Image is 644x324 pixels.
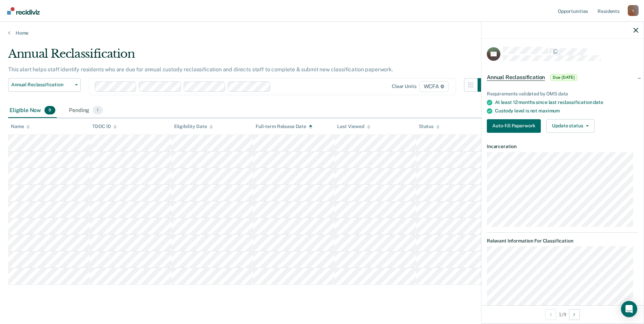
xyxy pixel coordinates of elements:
[11,124,30,129] div: Name
[8,66,393,73] p: This alert helps staff identify residents who are due for annual custody reclassification and dir...
[7,7,40,15] img: Recidiviz
[337,124,370,129] div: Last Viewed
[621,301,637,317] div: Open Intercom Messenger
[487,74,545,81] span: Annual Reclassification
[481,305,644,323] div: 1 / 9
[11,82,72,88] span: Annual Reclassification
[628,5,639,16] button: Profile dropdown button
[569,309,580,320] button: Next Opportunity
[256,124,312,129] div: Full-term Release Date
[538,108,560,113] span: maximum
[550,74,577,81] span: Due [DATE]
[93,106,103,115] span: 1
[419,124,440,129] div: Status
[487,119,541,133] button: Auto-fill Paperwork
[8,103,57,118] div: Eligible Now
[545,309,556,320] button: Previous Opportunity
[44,106,55,115] span: 9
[593,100,603,105] span: date
[392,84,417,89] div: Clear units
[546,119,594,133] button: Update status
[8,47,491,66] div: Annual Reclassification
[174,124,213,129] div: Eligibility Date
[628,5,639,16] div: t
[487,119,544,133] a: Navigate to form link
[92,124,117,129] div: TDOC ID
[68,103,104,118] div: Pending
[8,30,636,36] a: Home
[487,91,638,97] div: Requirements validated by OMS data
[419,81,449,92] span: WCFA
[487,144,638,149] dt: Incarceration
[495,100,638,105] div: At least 12 months since last reclassification
[495,108,638,114] div: Custody level is not
[481,67,644,88] div: Annual ReclassificationDue [DATE]
[487,238,638,244] dt: Relevant Information For Classification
